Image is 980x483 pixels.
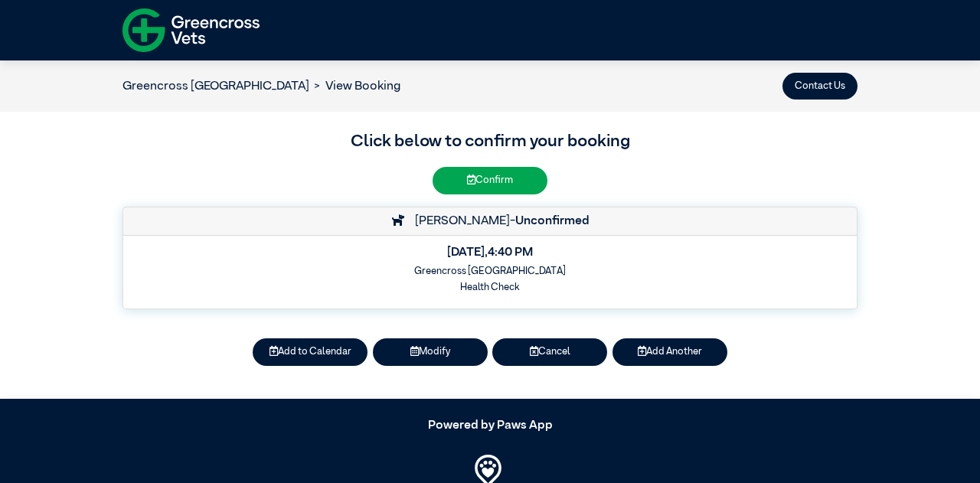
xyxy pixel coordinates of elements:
h6: Greencross [GEOGRAPHIC_DATA] [133,266,847,277]
li: View Booking [309,77,400,96]
button: Add Another [612,338,727,365]
nav: breadcrumb [122,77,400,96]
h6: Health Check [133,282,847,293]
span: - [510,215,590,227]
img: f-logo [122,4,260,57]
button: Modify [373,338,488,365]
button: Add to Calendar [253,338,367,365]
button: Confirm [433,167,547,194]
h5: [DATE] , 4:40 PM [133,246,847,260]
h3: Click below to confirm your booking [122,129,857,155]
span: [PERSON_NAME] [407,215,510,227]
button: Contact Us [782,73,857,100]
button: Cancel [492,338,607,365]
h5: Powered by Paws App [122,419,857,433]
strong: Unconfirmed [515,215,590,227]
a: Greencross [GEOGRAPHIC_DATA] [122,80,309,93]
